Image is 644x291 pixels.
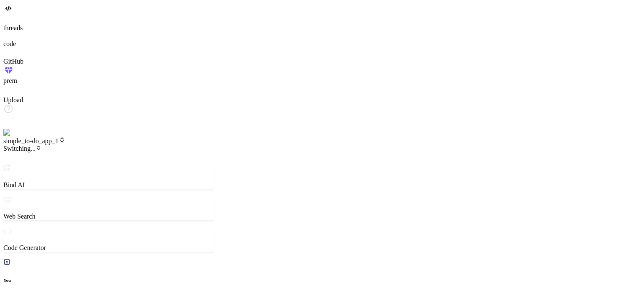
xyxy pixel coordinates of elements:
label: Upload [3,96,23,103]
span: Switching... [3,145,42,152]
p: Web Search [3,213,214,220]
label: code [3,40,16,47]
p: Code Generator [3,244,214,252]
p: Bind AI [3,181,214,189]
h6: You [3,278,214,283]
span: simple_to-do_app_1 [3,137,65,144]
img: settings [3,129,31,136]
label: prem [3,77,17,84]
label: GitHub [3,58,23,65]
label: threads [3,24,23,31]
